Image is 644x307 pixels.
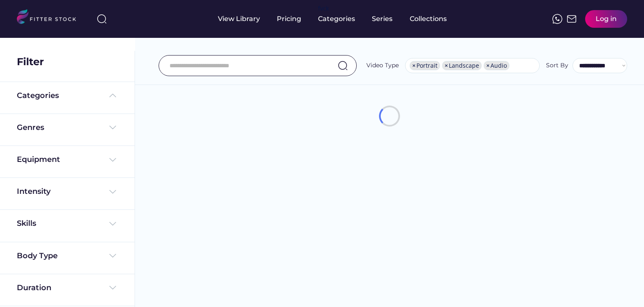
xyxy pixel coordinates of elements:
[318,4,329,13] div: fvck
[17,122,44,133] div: Genres
[97,14,107,24] img: search-normal%203.svg
[17,218,38,229] div: Skills
[108,251,118,261] img: Frame%20%284%29.svg
[546,61,568,70] div: Sort By
[17,90,59,101] div: Categories
[338,61,348,71] img: search-normal.svg
[412,63,416,69] span: ×
[484,61,509,70] li: Audio
[596,14,617,24] div: Log in
[108,283,118,293] img: Frame%20%284%29.svg
[17,55,44,69] div: Filter
[17,283,51,293] div: Duration
[17,154,60,165] div: Equipment
[108,155,118,165] img: Frame%20%284%29.svg
[410,14,447,24] div: Collections
[17,9,83,26] img: LOGO.svg
[442,61,482,70] li: Landscape
[17,251,58,261] div: Body Type
[108,187,118,197] img: Frame%20%284%29.svg
[318,14,355,24] div: Categories
[410,61,440,70] li: Portrait
[552,14,562,24] img: meteor-icons_whatsapp%20%281%29.svg
[108,219,118,229] img: Frame%20%284%29.svg
[445,63,448,69] span: ×
[108,122,118,132] img: Frame%20%284%29.svg
[17,186,50,197] div: Intensity
[108,90,118,101] img: Frame%20%285%29.svg
[218,14,260,24] div: View Library
[366,61,399,70] div: Video Type
[372,14,393,24] div: Series
[277,14,301,24] div: Pricing
[567,14,577,24] img: Frame%2051.svg
[486,63,490,69] span: ×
